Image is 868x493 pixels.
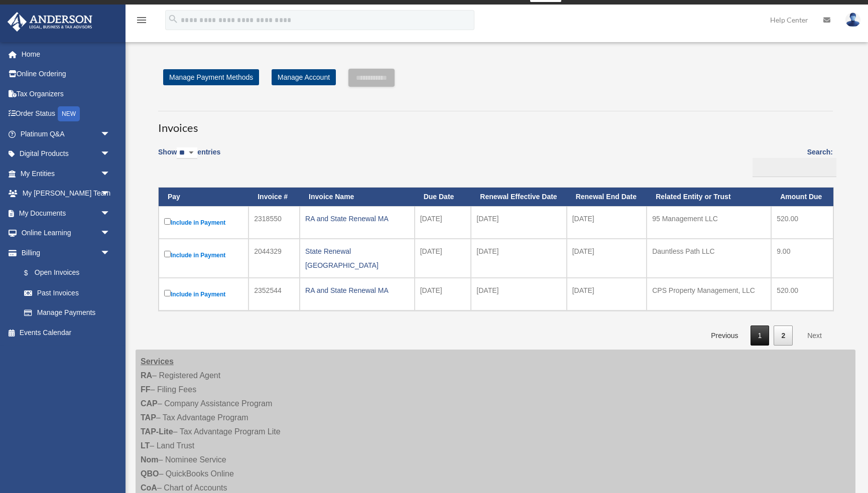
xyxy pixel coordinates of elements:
[305,212,409,226] div: RA and State Renewal MA
[7,203,126,223] a: My Documentsarrow_drop_down
[141,427,173,436] strong: TAP-Lite
[14,263,115,283] a: $Open Invoices
[141,357,174,366] strong: Services
[164,218,171,225] input: Include in Payment
[567,206,647,239] td: [DATE]
[7,163,126,184] a: My Entitiesarrow_drop_down
[249,278,300,310] td: 2352544
[100,163,120,184] span: arrow_drop_down
[100,203,120,224] span: arrow_drop_down
[703,325,746,346] a: Previous
[415,278,471,310] td: [DATE]
[100,243,120,263] span: arrow_drop_down
[141,455,159,464] strong: Nom
[249,206,300,239] td: 2318550
[647,188,771,206] th: Related Entity or Trust: activate to sort column ascending
[177,147,197,159] select: Showentries
[14,303,120,323] a: Manage Payments
[164,251,171,257] input: Include in Payment
[58,106,80,121] div: NEW
[7,322,126,343] a: Events Calendar
[771,206,833,239] td: 520.00
[163,69,259,85] a: Manage Payment Methods
[164,216,243,229] label: Include in Payment
[168,14,179,25] i: search
[7,144,126,164] a: Digital Productsarrow_drop_down
[30,267,35,279] span: $
[7,223,126,243] a: Online Learningarrow_drop_down
[7,84,126,104] a: Tax Organizers
[100,144,120,165] span: arrow_drop_down
[141,385,151,394] strong: FF
[141,441,150,450] strong: LT
[136,14,148,26] i: menu
[567,188,647,206] th: Renewal End Date: activate to sort column ascending
[141,469,159,478] strong: QBO
[415,188,471,206] th: Due Date: activate to sort column ascending
[100,184,120,204] span: arrow_drop_down
[647,239,771,278] td: Dauntless Path LLC
[158,146,220,169] label: Show entries
[158,111,833,136] h3: Invoices
[7,104,126,124] a: Order StatusNEW
[749,146,833,177] label: Search:
[567,278,647,310] td: [DATE]
[141,371,152,380] strong: RA
[471,206,566,239] td: [DATE]
[164,249,243,261] label: Include in Payment
[141,399,158,408] strong: CAP
[751,325,770,346] a: 1
[7,184,126,204] a: My [PERSON_NAME] Teamarrow_drop_down
[647,278,771,310] td: CPS Property Management, LLC
[7,243,120,263] a: Billingarrow_drop_down
[136,18,148,26] a: menu
[272,69,336,85] a: Manage Account
[415,206,471,239] td: [DATE]
[471,239,566,278] td: [DATE]
[305,283,409,297] div: RA and State Renewal MA
[305,244,409,272] div: State Renewal [GEOGRAPHIC_DATA]
[845,13,860,27] img: User Pic
[800,325,829,346] a: Next
[164,290,171,296] input: Include in Payment
[5,12,95,32] img: Anderson Advisors Platinum Portal
[100,223,120,244] span: arrow_drop_down
[141,413,156,422] strong: TAP
[249,239,300,278] td: 2044329
[471,278,566,310] td: [DATE]
[771,188,833,206] th: Amount Due: activate to sort column ascending
[7,44,126,64] a: Home
[100,124,120,144] span: arrow_drop_down
[771,278,833,310] td: 520.00
[567,239,647,278] td: [DATE]
[249,188,300,206] th: Invoice #: activate to sort column ascending
[753,158,836,177] input: Search:
[300,188,415,206] th: Invoice Name: activate to sort column ascending
[164,288,243,300] label: Include in Payment
[7,64,126,84] a: Online Ordering
[141,483,157,492] strong: CoA
[647,206,771,239] td: 95 Management LLC
[159,188,249,206] th: Pay: activate to sort column descending
[471,188,566,206] th: Renewal Effective Date: activate to sort column ascending
[14,283,120,303] a: Past Invoices
[415,239,471,278] td: [DATE]
[774,325,793,346] a: 2
[7,124,126,144] a: Platinum Q&Aarrow_drop_down
[771,239,833,278] td: 9.00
